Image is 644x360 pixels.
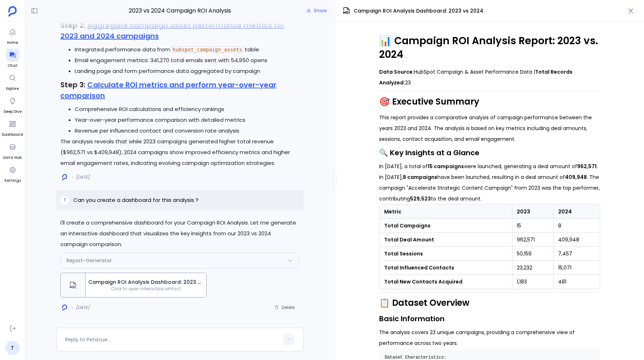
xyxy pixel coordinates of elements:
[384,236,434,243] strong: Total Deal Amount
[379,327,600,349] p: The analysis covers 23 unique campaigns, providing a comprehensive view of performance across two...
[354,7,483,15] span: Campaign ROI Analysis Dashboard: 2023 vs 2024
[4,94,22,115] a: Deep Dive
[379,297,600,309] h2: 📋 Dataset Overview
[270,302,299,313] button: Delete
[6,63,19,69] span: Chat
[302,6,331,16] button: Share
[379,313,600,324] h3: Basic Information
[76,174,89,180] span: [DATE]
[577,163,597,170] strong: 962,571
[384,250,423,257] strong: Total Sessions
[384,264,454,271] strong: Total Influenced Contacts
[553,219,599,233] td: 8
[512,205,553,219] th: 2023
[75,55,299,66] li: Email engagement metrics: 341,270 total emails sent with 54,950 opens
[6,86,19,92] span: Explore
[314,8,327,14] span: Share
[379,147,600,158] h3: 🔍 Key Insights at a Glance
[95,6,265,15] span: 2023 vs 2024 Campaign ROI Analysis
[66,257,112,264] span: Report-Generator
[8,6,17,17] img: petavue logo
[75,104,299,115] li: Comprehensive ROI calculations and efficiency rankings
[553,275,599,289] td: 481
[2,117,23,138] a: Dashboard
[384,222,431,229] strong: Total Campaigns
[86,286,206,292] span: Click to open interactive artifact
[75,115,299,125] li: Year-over-year performance comparison with detailed metrics
[62,174,67,181] img: logo
[6,71,19,92] a: Explore
[3,155,22,161] span: Data Hub
[282,305,295,310] span: Delete
[60,217,299,250] p: I'll create a comprehensive dashboard for your Campaign ROI Analysis. Let me generate an interact...
[512,275,553,289] td: 1,183
[6,49,19,69] a: Chat
[553,261,599,275] td: 15,071
[60,80,86,90] strong: Step 3:
[75,44,299,55] li: Integrated performance data from table
[565,174,587,181] strong: 409,948
[379,161,600,204] p: In [DATE], a total of were launched, generating a deal amount of . In [DATE], have been launched,...
[553,247,599,261] td: 7,457
[4,163,21,184] a: Settings
[75,66,299,77] li: Landing page and form performance data aggregated by campaign
[64,197,66,203] span: T
[73,196,198,204] p: Can you create a dashboard for this analysis ?
[75,125,299,136] li: Revenue per influenced contact and conversion rate analysis
[4,178,21,184] span: Settings
[6,26,19,46] a: Home
[379,34,600,61] h1: 📊 Campaign ROI Analysis Report: 2023 vs. 2024
[379,68,414,75] strong: Data Source:
[403,174,437,181] strong: 8 campaigns
[553,233,599,247] td: 409,948
[384,278,463,285] strong: Total New Contacts Acquired
[512,219,553,233] td: 15
[170,46,245,53] code: hubspot_campaign_assets
[76,305,89,310] span: [DATE]
[2,132,23,138] span: Dashboard
[3,140,22,161] a: Data Hub
[60,136,299,169] p: The analysis reveals that while 2023 campaigns generated higher total revenue ($962,571 vs $409,9...
[62,304,67,311] img: logo
[4,109,22,115] span: Deep Dive
[88,278,203,286] span: Campaign ROI Analysis Dashboard: 2023 vs 2024
[410,195,431,202] strong: 529,523
[379,96,600,108] h2: 🎯 Executive Summary
[553,205,599,219] th: 2024
[512,233,553,247] td: 962,571
[512,261,553,275] td: 23,232
[60,273,207,297] button: Campaign ROI Analysis Dashboard: 2023 vs 2024Click to open interactive artifact
[60,80,276,101] a: Calculate ROI metrics and perform year-over-year comparison
[379,112,600,144] p: This report provides a comparative analysis of campaign performance between the years 2023 and 20...
[379,66,600,88] p: HubSpot Campaign & Asset Performance Data | 23
[5,341,20,355] a: T
[512,247,553,261] td: 50,159
[379,205,512,219] th: Metric
[428,163,464,170] strong: 15 campaigns
[6,40,19,46] span: Home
